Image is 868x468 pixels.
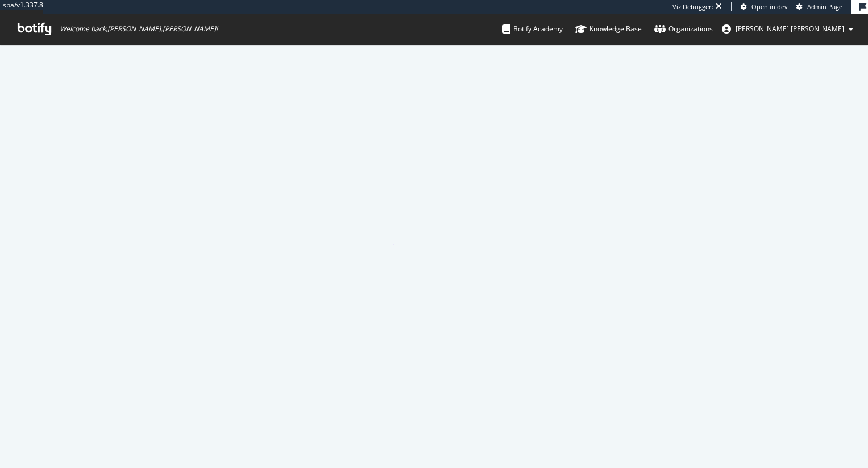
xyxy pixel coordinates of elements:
[751,2,788,11] span: Open in dev
[807,2,842,11] span: Admin Page
[736,24,844,34] span: heidi.noonan
[60,24,218,34] span: Welcome back, [PERSON_NAME].[PERSON_NAME] !
[672,2,713,11] div: Viz Debugger:
[654,14,713,44] a: Organizations
[502,14,563,44] a: Botify Academy
[575,14,642,44] a: Knowledge Base
[575,23,642,35] div: Knowledge Base
[713,20,862,38] button: [PERSON_NAME].[PERSON_NAME]
[796,2,842,11] a: Admin Page
[502,23,563,35] div: Botify Academy
[654,23,713,35] div: Organizations
[741,2,788,11] a: Open in dev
